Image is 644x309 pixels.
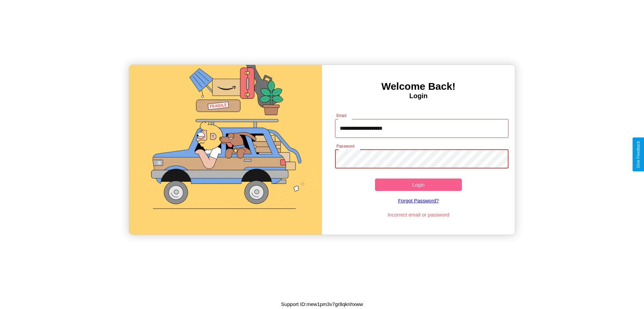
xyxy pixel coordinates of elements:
[375,179,462,191] button: Login
[336,113,347,118] label: Email
[332,210,505,219] p: Incorrect email or password
[332,191,505,210] a: Forgot Password?
[281,300,363,309] p: Support ID: mew1pm3v7gr8qknhxww
[336,143,354,149] label: Password
[322,92,515,100] h4: Login
[129,65,322,235] img: gif
[636,141,641,168] div: Give Feedback
[322,81,515,92] h3: Welcome Back!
